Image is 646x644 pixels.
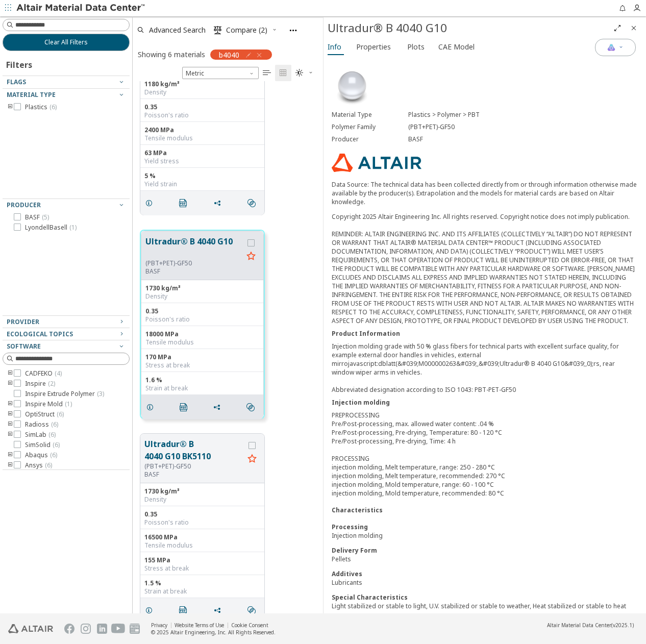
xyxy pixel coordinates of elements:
[332,66,372,107] img: Material Type Image
[332,123,408,131] div: Polymer Family
[7,103,14,111] i: toogle group
[209,600,230,621] button: Share
[144,518,260,527] div: Poisson's ratio
[408,135,638,143] div: BASF
[407,39,425,55] span: Plots
[208,397,230,417] button: Share
[328,39,341,55] span: Info
[25,400,72,408] span: Inspire Mold
[133,81,323,613] div: grid
[145,353,259,361] div: 170 MPa
[57,410,64,418] span: ( 6 )
[7,400,14,408] i: toogle group
[332,506,638,514] div: Characteristics
[45,461,52,469] span: ( 6 )
[149,27,206,34] span: Advanced Search
[53,440,60,449] span: ( 6 )
[25,461,52,469] span: Ansys
[144,487,260,496] div: 1730 kg/m³
[144,157,260,165] div: Yield stress
[332,212,638,325] div: Copyright 2025 Altair Engineering Inc. All rights reserved. Copyright notice does not imply publi...
[3,89,130,101] button: Material Type
[332,411,638,498] div: PREPROCESSING Pre/Post-processing, max. allowed water content: .04 % Pre/Post-processing, Pre-dry...
[175,193,196,213] button: PDF Download
[332,546,638,555] div: Delivery Form
[145,284,259,292] div: 1730 kg/m³
[144,541,260,550] div: Tensile modulus
[145,235,243,259] button: Ultradur® B 4040 G10
[7,380,14,388] i: toogle group
[49,103,57,111] span: ( 6 )
[51,420,58,429] span: ( 6 )
[243,193,264,213] button: Similar search
[7,90,56,99] span: Material Type
[144,126,260,134] div: 2400 MPa
[151,629,276,636] div: © 2025 Altair Engineering, Inc. All Rights Reserved.
[7,369,14,378] i: toogle group
[279,69,287,77] i: 
[138,49,205,59] div: Showing 6 materials
[3,316,130,328] button: Provider
[145,384,259,392] div: Strain at break
[144,180,260,188] div: Yield strain
[145,307,259,315] div: 0.35
[145,292,259,301] div: Density
[7,431,14,439] i: toogle group
[145,338,259,346] div: Tensile modulus
[242,397,263,417] button: Similar search
[175,397,196,417] button: PDF Download
[144,470,244,479] p: BASF
[144,103,260,111] div: 0.35
[144,496,260,504] div: Density
[25,224,77,232] span: LyondellBasell
[151,622,167,629] a: Privacy
[3,51,37,76] div: Filters
[144,172,260,180] div: 5 %
[65,400,72,408] span: ( 1 )
[48,430,56,439] span: ( 6 )
[55,369,62,378] span: ( 4 )
[25,380,55,388] span: Inspire
[25,451,57,459] span: Abaqus
[145,330,259,338] div: 18000 MPa
[226,27,267,34] span: Compare (2)
[144,579,260,587] div: 1.5 %
[246,403,255,411] i: 
[25,103,57,111] span: Plastics
[332,578,638,587] div: Lubricants
[145,361,259,369] div: Stress at break
[332,342,638,394] div: Injection molding grade with 50 % glass fibers for technical parts with excellent surface quality...
[25,369,62,378] span: CADFEKO
[144,462,244,470] div: (PBT+PET)-GF50
[7,461,14,469] i: toogle group
[144,587,260,596] div: Strain at break
[145,376,259,384] div: 1.6 %
[179,199,187,207] i: 
[145,259,243,267] div: (PBT+PET)-GF50
[25,431,56,439] span: SimLab
[3,340,130,353] button: Software
[145,267,243,276] p: BASF
[3,199,130,211] button: Producer
[69,223,77,232] span: ( 1 )
[16,3,146,13] img: Altair Material Data Center
[332,602,638,610] div: Light stabilized or stable to light, U.V. stabilized or stable to weather, Heat stabilized or sta...
[180,403,188,411] i: 
[332,523,638,531] div: Processing
[7,420,14,429] i: toogle group
[25,441,60,449] span: SimSolid
[332,398,638,407] div: Injection molding
[144,134,260,142] div: Tensile modulus
[182,67,259,79] span: Metric
[332,593,638,602] div: Special Characteristics
[408,111,638,119] div: Plastics > Polymer > PBT
[332,154,421,172] img: Logo - Provider
[182,67,259,79] div: Unit System
[144,80,260,88] div: 1180 kg/m³
[140,600,162,621] button: Details
[332,135,408,143] div: Producer
[332,555,638,563] div: Pellets
[626,20,642,36] button: Close
[295,69,304,77] i: 
[140,193,162,213] button: Details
